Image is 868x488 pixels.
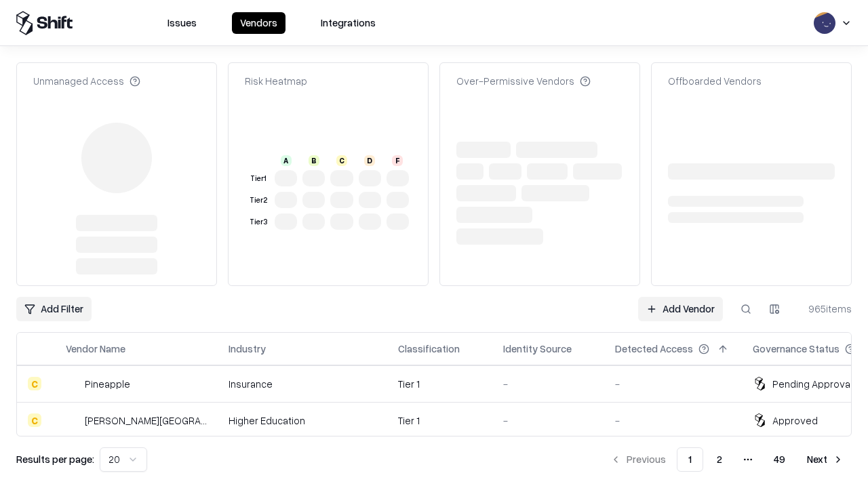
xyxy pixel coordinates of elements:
[159,12,205,34] button: Issues
[313,12,384,34] button: Integrations
[398,377,481,391] div: Tier 1
[85,413,207,428] div: [PERSON_NAME][GEOGRAPHIC_DATA]
[615,377,731,391] div: -
[799,447,852,472] button: Next
[706,447,733,472] button: 2
[772,377,852,391] div: Pending Approval
[336,155,347,166] div: C
[503,413,593,428] div: -
[232,12,285,34] button: Vendors
[503,377,593,391] div: -
[797,302,852,316] div: 965 items
[229,413,376,428] div: Higher Education
[638,297,723,321] a: Add Vendor
[456,74,591,88] div: Over-Permissive Vendors
[668,74,762,88] div: Offboarded Vendors
[503,342,572,356] div: Identity Source
[753,342,840,356] div: Governance Status
[33,74,140,88] div: Unmanaged Access
[248,195,269,206] div: Tier 2
[245,74,307,88] div: Risk Heatmap
[398,342,460,356] div: Classification
[398,413,481,428] div: Tier 1
[28,377,41,390] div: C
[763,447,796,472] button: 49
[772,413,818,428] div: Approved
[16,452,94,466] p: Results per page:
[615,342,693,356] div: Detected Access
[229,377,376,391] div: Insurance
[248,173,269,184] div: Tier 1
[309,155,319,166] div: B
[66,413,79,427] img: Reichman University
[66,342,125,356] div: Vendor Name
[677,447,703,472] button: 1
[28,413,41,427] div: C
[281,155,292,166] div: A
[248,216,269,228] div: Tier 3
[364,155,375,166] div: D
[392,155,403,166] div: F
[85,377,130,391] div: Pineapple
[229,342,266,356] div: Industry
[66,377,79,390] img: Pineapple
[602,447,852,472] nav: pagination
[615,413,731,428] div: -
[16,297,92,321] button: Add Filter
